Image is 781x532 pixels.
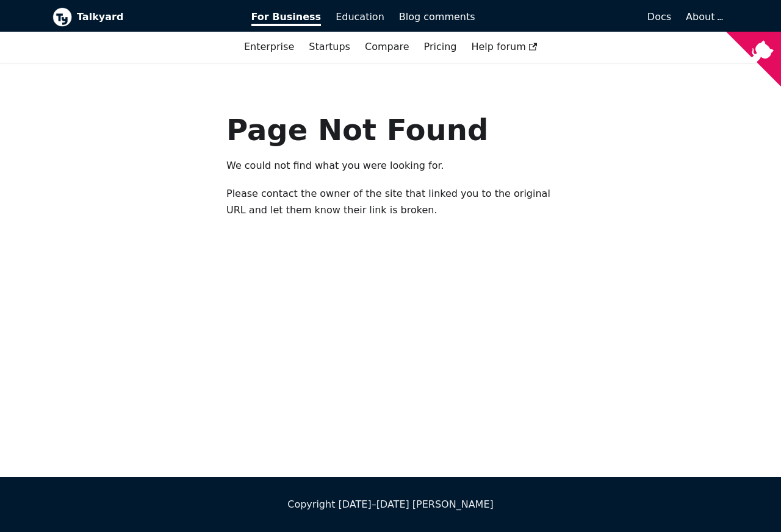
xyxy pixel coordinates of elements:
[464,37,544,57] a: Help forum
[251,11,322,26] span: For Business
[392,7,483,27] a: Blog comments
[52,7,234,27] a: Talkyard logoTalkyard
[237,37,301,57] a: Enterprise
[417,37,464,57] a: Pricing
[686,11,721,23] a: About
[328,7,392,27] a: Education
[336,11,384,23] span: Education
[226,112,555,148] h1: Page Not Found
[365,41,409,52] a: Compare
[399,11,475,23] span: Blog comments
[647,11,671,23] span: Docs
[483,7,679,27] a: Docs
[52,497,729,512] div: Copyright [DATE]–[DATE] [PERSON_NAME]
[301,37,358,57] a: Startups
[226,186,555,218] p: Please contact the owner of the site that linked you to the original URL and let them know their ...
[52,7,72,27] img: Talkyard logo
[226,158,555,174] p: We could not find what you were looking for.
[471,41,537,52] span: Help forum
[244,7,329,27] a: For Business
[77,9,234,25] b: Talkyard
